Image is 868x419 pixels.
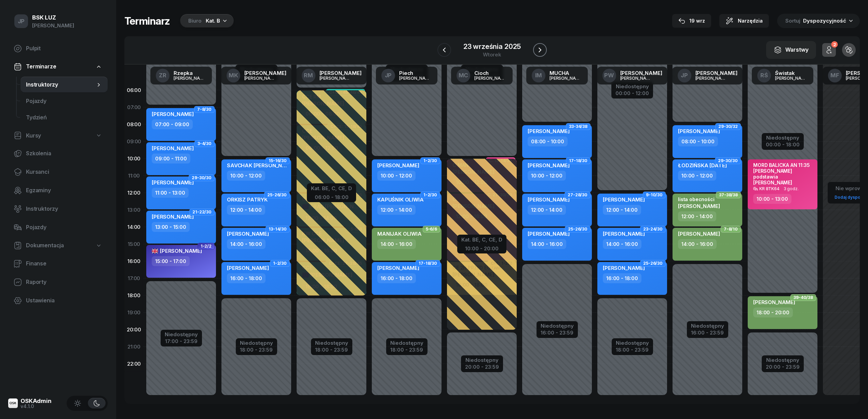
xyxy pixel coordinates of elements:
[32,21,74,30] div: [PERSON_NAME]
[528,231,570,237] span: [PERSON_NAME]
[273,263,287,264] span: 1-2/30
[550,70,582,76] div: MUCHA
[777,14,860,28] button: Sortuj Dyspozycyjność
[604,73,614,78] span: PW
[474,76,507,80] div: [PERSON_NAME]
[26,205,102,213] span: Instruktorzy
[459,73,469,78] span: MC
[8,145,108,162] a: Szkolenia
[227,205,265,215] div: 12:00 - 14:00
[678,239,717,249] div: 14:00 - 16:00
[461,244,502,251] div: 10:00 - 20:00
[615,84,649,89] div: Niedostępny
[620,76,653,80] div: [PERSON_NAME]
[528,171,566,181] div: 10:00 - 12:00
[165,332,198,337] div: Niedostępny
[774,45,809,54] div: Warstwy
[541,323,574,328] div: Niedostępny
[152,154,190,163] div: 09:00 - 11:00
[423,194,437,196] span: 1-2/30
[465,356,499,371] button: Niedostępny20:00 - 23:59
[377,273,416,283] div: 16:00 - 18:00
[390,345,423,353] div: 18:00 - 23:59
[753,162,813,186] div: MORD BALICKA AN 11:35 [PERSON_NAME] podstawia [PERSON_NAME]
[152,188,189,198] div: 11:00 - 13:00
[267,194,287,196] span: 25-26/30
[221,67,292,84] a: MK[PERSON_NAME][PERSON_NAME]
[240,339,273,354] button: Niedostępny18:00 - 23:59
[26,62,56,71] span: Terminarze
[465,357,499,363] div: Niedostępny
[474,70,507,76] div: Cioch
[569,126,587,127] span: 33-34/38
[26,131,41,140] span: Kursy
[615,82,649,97] button: Niedostępny00:00 - 12:00
[461,235,502,251] button: Kat. BE, C, CE, D10:00 - 20:00
[244,76,277,80] div: [PERSON_NAME]
[785,16,802,25] span: Sortuj
[463,43,521,50] div: 23 września 2025
[718,126,738,127] span: 29-30/32
[26,80,95,89] span: Instruktorzy
[315,339,348,354] button: Niedostępny18:00 - 23:59
[8,182,108,199] a: Egzaminy
[159,73,166,78] span: ZR
[8,398,18,408] img: logo-xs@2x.png
[423,160,437,161] span: 1-2/30
[165,337,198,344] div: 17:00 - 23:59
[678,162,727,169] span: ŁODZIŃSKA [DATE]
[766,41,816,59] button: Warstwy
[691,328,724,336] div: 16:00 - 23:59
[8,201,108,217] a: Instruktorzy
[691,323,724,328] div: Niedostępny
[603,265,645,271] span: [PERSON_NAME]
[8,164,108,180] a: Kursanci
[753,299,795,305] span: [PERSON_NAME]
[377,171,416,181] div: 10:00 - 12:00
[152,179,194,186] span: [PERSON_NAME]
[528,162,570,169] span: [PERSON_NAME]
[784,186,799,191] span: 3 godz.
[759,186,779,191] div: KR 8TK64
[227,239,266,249] div: 14:00 - 16:00
[803,17,846,24] span: Dyspozycyjność
[296,67,367,84] a: RM[PERSON_NAME][PERSON_NAME]
[451,67,513,84] a: MCCioch[PERSON_NAME]
[766,134,800,149] button: Niedostępny00:00 - 18:00
[124,219,144,236] div: 14:00
[678,211,716,221] div: 12:00 - 14:00
[315,345,348,353] div: 18:00 - 23:59
[197,109,212,110] span: 7-8/30
[152,256,190,266] div: 15:00 - 17:00
[603,273,641,283] div: 16:00 - 18:00
[541,328,574,336] div: 16:00 - 23:59
[124,133,144,150] div: 09:00
[26,296,102,305] span: Ustawienia
[26,44,102,53] span: Pulpit
[399,76,432,80] div: [PERSON_NAME]
[124,338,144,355] div: 21:00
[152,111,194,117] span: [PERSON_NAME]
[26,278,102,287] span: Raporty
[691,322,724,337] button: Niedostępny16:00 - 23:59
[165,330,198,345] button: Niedostępny17:00 - 23:59
[461,235,502,244] div: Kat. BE, C, CE, D
[719,14,769,28] button: Narzędzia
[678,171,716,181] div: 10:00 - 12:00
[377,205,416,215] div: 12:00 - 14:00
[8,292,108,309] a: Ustawienia
[528,239,566,249] div: 14:00 - 16:00
[227,196,268,203] span: ORKISZ PATRYK
[831,41,838,48] div: 2
[26,149,102,158] span: Szkolenia
[620,70,662,76] div: [PERSON_NAME]
[463,52,521,57] div: wtorek
[244,70,286,76] div: [PERSON_NAME]
[568,194,587,196] span: 27-28/30
[766,356,800,371] button: Niedostępny20:00 - 23:59
[18,18,25,24] span: JP
[678,231,720,237] span: [PERSON_NAME]
[718,160,738,161] span: 29-30/30
[569,160,587,161] span: 17-18/30
[465,363,499,370] div: 20:00 - 23:59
